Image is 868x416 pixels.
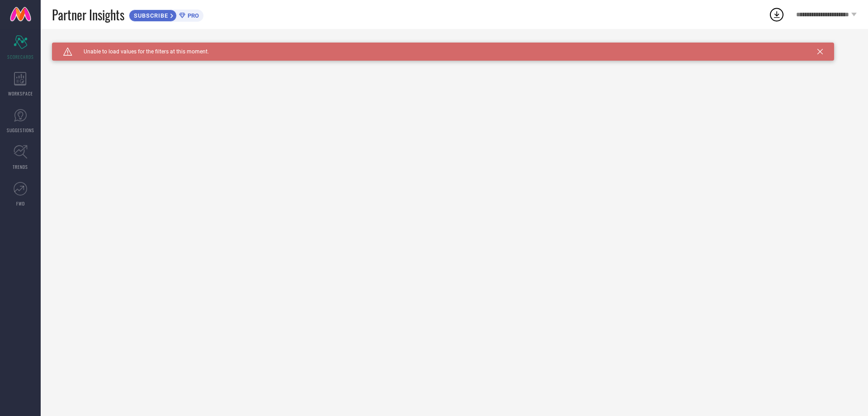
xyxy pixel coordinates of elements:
a: SUBSCRIBEPRO [129,7,203,22]
div: Unable to load filters at this moment. Please try later. [52,43,857,50]
span: TRENDS [13,163,28,170]
span: SCORECARDS [7,53,34,60]
span: Unable to load values for the filters at this moment. [72,48,209,55]
div: Open download list [769,6,785,23]
span: SUGGESTIONS [7,127,34,134]
span: SUBSCRIBE [129,12,170,19]
span: FWD [16,200,25,207]
span: Partner Insights [52,5,124,24]
span: PRO [185,12,199,19]
span: WORKSPACE [8,90,33,97]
